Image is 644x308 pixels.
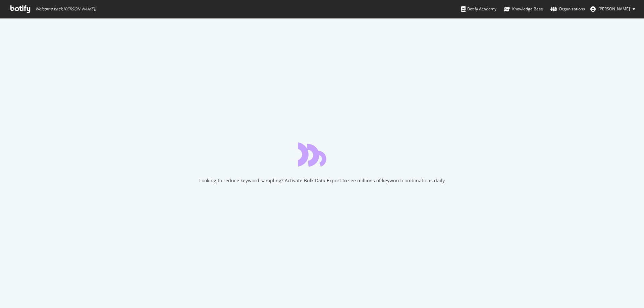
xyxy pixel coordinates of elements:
[504,6,543,12] div: Knowledge Base
[199,177,445,184] div: Looking to reduce keyword sampling? Activate Bulk Data Export to see millions of keyword combinat...
[598,6,630,12] span: Lauren Dalrymple
[298,142,346,167] div: animation
[550,6,585,12] div: Organizations
[585,4,641,14] button: [PERSON_NAME]
[35,6,96,12] span: Welcome back, [PERSON_NAME] !
[461,6,496,12] div: Botify Academy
